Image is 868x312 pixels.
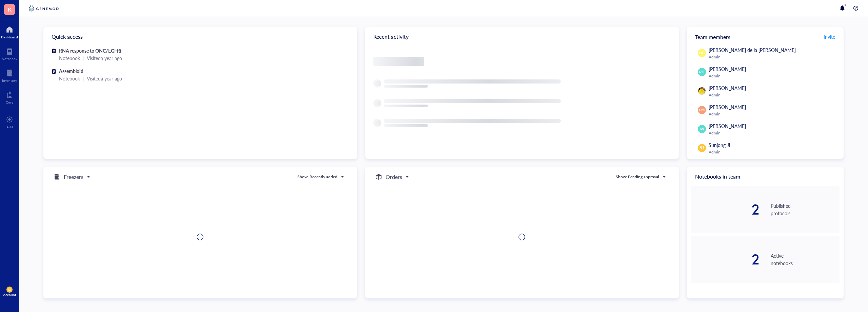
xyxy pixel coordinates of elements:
div: Show: Pending approval [616,174,659,180]
div: Core [6,100,13,104]
span: Invite [824,33,835,40]
span: [PERSON_NAME] [709,66,746,72]
a: Dashboard [1,24,18,39]
div: Admin [709,73,837,79]
div: Notebook [59,75,80,82]
h5: Orders [386,173,402,181]
div: Inventory [2,78,17,82]
span: SJ [700,145,704,151]
div: Visited a year ago [87,75,122,82]
div: Admin [709,130,837,136]
div: Team members [687,27,844,46]
div: Admin [709,92,837,98]
a: Core [6,89,13,104]
a: Inventory [2,68,17,82]
div: | [83,75,84,82]
span: SJ [8,288,11,292]
span: [PERSON_NAME] [709,123,746,129]
div: Notebooks in team [687,167,844,186]
span: JW [699,126,705,132]
span: RNA response to ONC/EGFRi [59,47,121,54]
div: Active notebooks [771,252,840,267]
div: Recent activity [365,27,679,46]
span: DD [699,50,705,56]
span: DM [699,108,705,112]
span: [PERSON_NAME] de la [PERSON_NAME] [709,47,796,53]
div: 2 [691,253,760,266]
div: Notebook [2,57,17,61]
div: Show: Recently added [297,174,337,180]
div: Published protocols [771,202,840,217]
span: K [8,5,12,14]
div: | [83,54,84,62]
span: Sunjong Ji [709,142,730,148]
div: Notebook [59,54,80,62]
span: Assembloid [59,68,83,74]
div: Account [3,293,16,297]
span: [PERSON_NAME] [709,85,746,91]
div: Dashboard [1,35,18,39]
div: Admin [709,149,837,155]
button: Invite [823,31,835,42]
span: [PERSON_NAME] [709,104,746,110]
div: 2 [691,203,760,216]
a: Notebook [2,46,17,61]
span: RD [699,69,705,75]
h5: Freezers [64,173,83,181]
div: Admin [709,54,837,60]
div: Quick access [43,27,357,46]
img: da48f3c6-a43e-4a2d-aade-5eac0d93827f.jpeg [698,87,706,95]
div: Visited a year ago [87,54,122,62]
div: Admin [709,111,837,117]
img: genemod-logo [27,4,60,12]
div: Add [6,125,13,129]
